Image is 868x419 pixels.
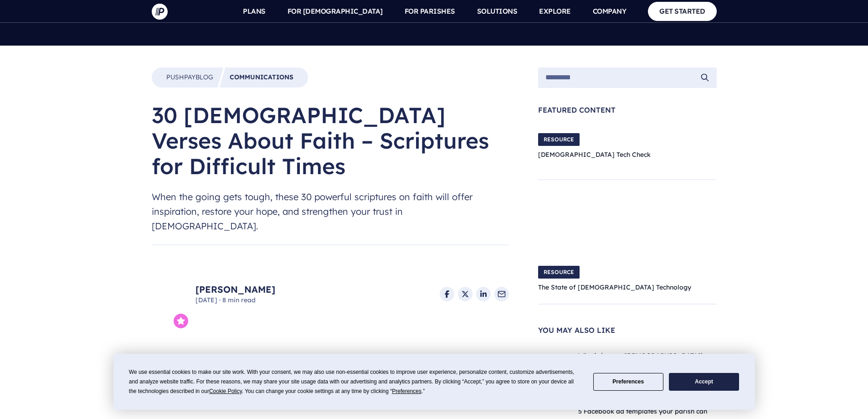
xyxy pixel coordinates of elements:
a: Share on X [458,287,473,301]
span: Featured Content [538,106,717,114]
a: [PERSON_NAME] [195,283,275,296]
span: [DATE] 8 min read [195,296,275,305]
span: You May Also Like [538,326,717,334]
a: Communications [230,73,293,82]
a: [DEMOGRAPHIC_DATA] Tech Check [538,150,651,159]
span: When the going gets tough, these 30 powerful scriptures on faith will offer inspiration, restore ... [152,190,509,233]
img: Church Tech Check Blog Hero Image [673,124,717,168]
div: Cookie Consent Prompt [113,354,755,410]
a: Share on LinkedIn [476,287,491,301]
h1: 30 [DEMOGRAPHIC_DATA] Verses About Faith – Scriptures for Difficult Times [152,102,509,179]
div: We use essential cookies to make our site work. With your consent, we may also use non-essential ... [129,367,582,396]
span: Preferences [392,388,421,394]
button: Accept [669,373,739,391]
a: Share on Facebook [440,287,454,301]
button: Preferences [593,373,663,391]
img: Allison Sakounthong [152,260,185,328]
a: GET STARTED [648,2,717,21]
a: Share via Email [494,287,509,301]
span: RESOURCE [538,133,580,146]
a: The State of [DEMOGRAPHIC_DATA] Technology [538,283,691,291]
span: · [219,296,221,304]
a: PushpayBlog [166,73,213,82]
span: Cookie Policy [209,388,242,394]
span: Pushpay [166,73,195,81]
span: RESOURCE [538,266,580,279]
a: What’s in your [DEMOGRAPHIC_DATA]’s communication toolbox? [578,352,705,370]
